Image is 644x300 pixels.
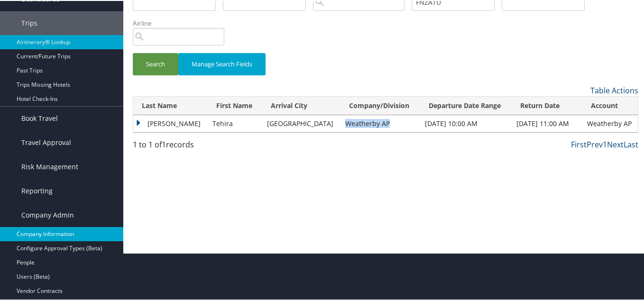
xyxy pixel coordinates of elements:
span: Travel Approval [21,130,71,154]
td: [GEOGRAPHIC_DATA] [262,114,340,131]
button: Search [133,52,178,74]
td: Tehira [208,114,262,131]
th: First Name: activate to sort column ascending [208,96,262,114]
span: Trips [21,10,37,34]
span: Reporting [21,178,53,202]
a: Next [607,138,624,149]
label: Airline [133,18,231,27]
th: Arrival City: activate to sort column ascending [262,96,340,114]
th: Return Date: activate to sort column ascending [512,96,582,114]
a: Prev [587,138,603,149]
td: [DATE] 11:00 AM [512,114,582,131]
button: Manage Search Fields [178,52,266,74]
a: 1 [603,138,607,149]
th: Last Name: activate to sort column ascending [133,96,208,114]
a: Last [624,138,638,149]
span: Risk Management [21,154,78,178]
td: Weatherby AP [340,114,420,131]
td: [PERSON_NAME] [133,114,208,131]
td: Weatherby AP [582,114,638,131]
th: Account: activate to sort column ascending [582,96,638,114]
span: Book Travel [21,106,58,129]
a: First [571,138,587,149]
span: 1 [162,138,166,149]
span: Company Admin [21,202,74,226]
div: 1 to 1 of records [133,138,248,154]
th: Departure Date Range: activate to sort column ascending [420,96,512,114]
a: Table Actions [590,84,638,95]
td: [DATE] 10:00 AM [420,114,512,131]
th: Company/Division [340,96,420,114]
